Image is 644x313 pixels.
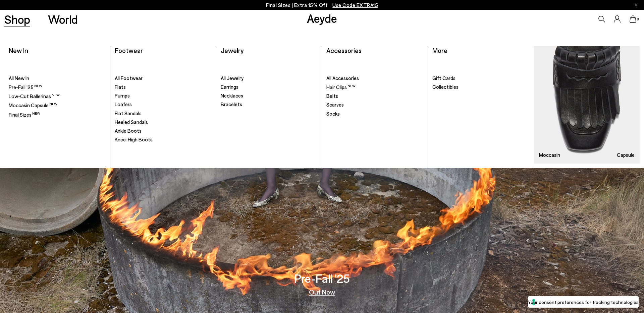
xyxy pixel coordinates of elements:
a: Hair Clips [326,84,423,91]
p: Final Sizes | Extra 15% Off [266,1,378,9]
span: Low-Cut Ballerinas [9,93,60,99]
a: Pre-Fall '25 [9,84,105,91]
span: Pumps [115,92,130,99]
a: Necklaces [221,92,317,99]
span: Heeled Sandals [115,119,148,125]
a: Loafers [115,101,211,108]
span: Belts [326,93,338,99]
span: Gift Cards [432,75,455,81]
a: Footwear [115,46,143,54]
a: All Jewelry [221,75,317,82]
span: Hair Clips [326,84,356,90]
a: Ankle Boots [115,128,211,134]
a: All Accessories [326,75,423,82]
span: Socks [326,111,340,117]
a: Bracelets [221,101,317,108]
a: Final Sizes [9,111,105,118]
a: All New In [9,75,105,82]
span: Earrings [221,84,238,90]
a: Scarves [326,102,423,108]
a: Moccasin Capsule [9,102,105,109]
a: Belts [326,93,423,100]
span: All Jewelry [221,75,244,81]
a: Jewelry [221,46,244,54]
span: Navigate to /collections/ss25-final-sizes [332,2,378,8]
label: Your consent preferences for tracking technologies [528,299,639,306]
span: Moccasin Capsule [9,102,57,108]
a: Pumps [115,92,211,99]
span: Collectibles [432,84,459,90]
span: Scarves [326,102,344,108]
span: Knee-High Boots [115,136,153,142]
a: Gift Cards [432,75,529,82]
h3: Pre-Fall '25 [294,272,350,284]
a: Shop [4,13,30,25]
a: Accessories [326,46,362,54]
a: Socks [326,111,423,117]
span: All Footwear [115,75,143,81]
a: Knee-High Boots [115,136,211,143]
a: 0 [630,15,636,23]
span: Ankle Boots [115,128,142,134]
span: Flats [115,84,126,90]
span: Loafers [115,101,132,107]
h3: Moccasin [539,152,560,158]
span: Final Sizes [9,112,40,118]
a: New In [9,46,28,54]
a: Moccasin Capsule [534,46,640,164]
a: Flats [115,84,211,90]
span: All Accessories [326,75,359,81]
a: World [48,13,78,25]
a: Heeled Sandals [115,119,211,126]
span: All New In [9,75,29,81]
span: Necklaces [221,92,243,99]
span: Pre-Fall '25 [9,84,42,90]
span: Bracelets [221,101,242,107]
a: Collectibles [432,84,529,90]
a: More [432,46,447,54]
a: Earrings [221,84,317,90]
a: All Footwear [115,75,211,82]
span: Flat Sandals [115,110,142,116]
button: Your consent preferences for tracking technologies [528,296,639,308]
a: Aeyde [307,11,337,25]
span: 0 [636,17,640,21]
a: Low-Cut Ballerinas [9,93,105,100]
a: Flat Sandals [115,110,211,117]
a: Out Now [309,289,335,295]
h3: Capsule [617,152,635,158]
img: Mobile_e6eede4d-78b8-4bd1-ae2a-4197e375e133_900x.jpg [534,46,640,164]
